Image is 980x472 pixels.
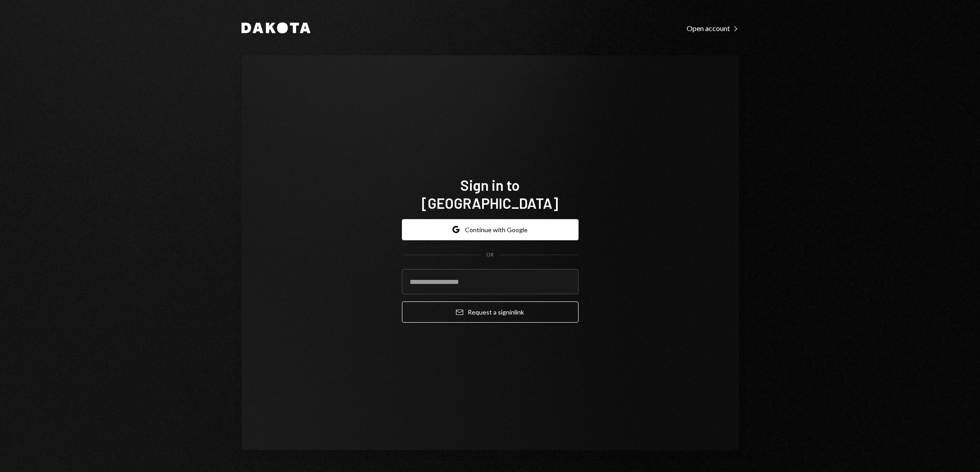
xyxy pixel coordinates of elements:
div: Open account [687,24,739,33]
div: OR [486,251,494,259]
button: Continue with Google [402,219,579,240]
button: Request a signinlink [402,301,579,323]
h1: Sign in to [GEOGRAPHIC_DATA] [402,176,579,212]
a: Open account [687,23,739,33]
